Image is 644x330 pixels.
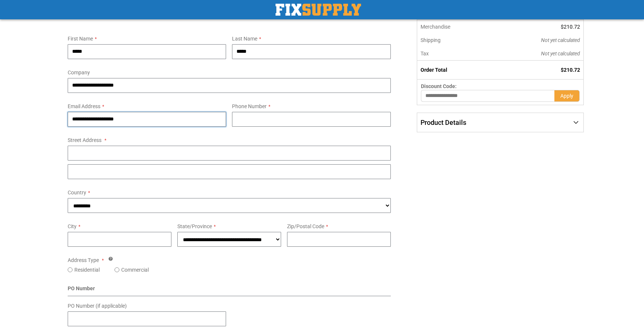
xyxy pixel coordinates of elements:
span: Address Type [68,257,99,263]
span: City [68,223,77,229]
strong: Order Total [421,67,447,73]
span: First Name [68,36,93,42]
span: $210.72 [561,67,580,73]
span: Email Address [68,103,100,109]
span: Company [68,69,90,75]
span: Not yet calculated [541,37,580,43]
span: Discount Code: [421,83,457,89]
span: Not yet calculated [541,51,580,56]
img: Fix Industrial Supply [276,4,361,16]
button: Apply [554,90,580,102]
span: PO Number (if applicable) [68,303,127,309]
span: Product Details [421,119,466,126]
div: PO Number [68,285,391,296]
span: State/Province [177,223,212,229]
th: Tax [417,47,491,61]
a: store logo [276,4,361,16]
span: Shipping [421,37,441,43]
span: Street Address [68,137,102,143]
span: Last Name [232,36,257,42]
span: Zip/Postal Code [287,223,324,229]
span: $210.72 [561,24,580,30]
span: Apply [560,93,573,99]
span: Country [68,190,86,195]
label: Residential [74,266,100,274]
label: Commercial [121,266,149,274]
th: Merchandise [417,20,491,33]
span: Phone Number [232,103,267,109]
